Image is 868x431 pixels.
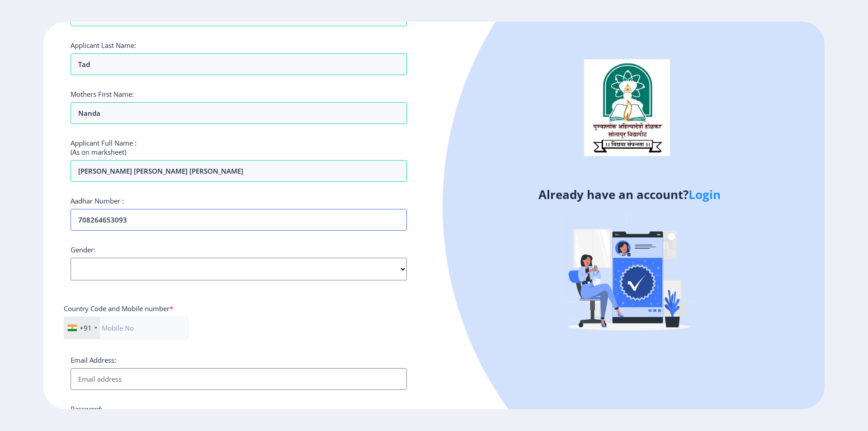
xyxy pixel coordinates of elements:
h4: Already have an account? [441,187,818,202]
label: Gender: [71,245,95,254]
input: Email address [71,368,407,390]
label: Password: [71,404,103,413]
input: Full Name [71,160,407,182]
input: Mobile No [64,317,188,339]
label: Aadhar Number : [71,196,124,205]
label: Email Address: [71,355,116,365]
input: Last Name [71,102,407,124]
img: logo [584,59,670,156]
img: Verified-rafiki.svg [550,195,708,353]
label: Country Code and Mobile number [64,304,173,313]
label: Applicant Full Name : (As on marksheet) [71,138,137,156]
div: India (भारत): +91 [64,317,100,339]
input: Aadhar Number [71,209,407,231]
div: +91 [80,323,92,332]
label: Mothers First Name: [71,90,134,99]
input: Last Name [71,53,407,75]
a: Login [689,186,721,203]
label: Applicant Last Name: [71,41,136,50]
